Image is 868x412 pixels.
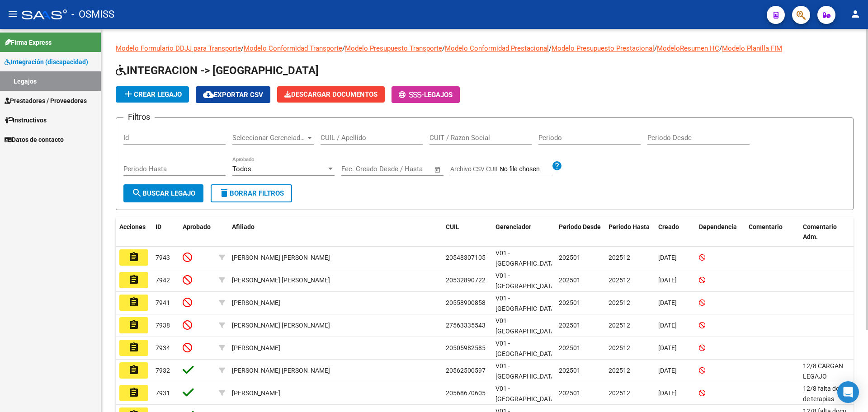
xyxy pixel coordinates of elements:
[495,340,557,357] span: V01 - [GEOGRAPHIC_DATA]
[156,276,170,284] span: 7942
[128,252,139,262] mat-icon: assignment
[123,184,203,202] button: Buscar Legajo
[658,367,677,374] span: [DATE]
[559,344,580,351] span: 202501
[559,254,580,261] span: 202501
[446,276,486,284] span: 20532890722
[132,187,142,198] mat-icon: search
[277,86,385,103] button: Descargar Documentos
[446,322,486,329] span: 27563335543
[803,385,846,403] span: 12/8 falta docu de terapias
[609,367,630,374] span: 202512
[152,217,179,247] datatable-header-cell: ID
[658,223,679,230] span: Creado
[609,322,630,329] span: 202512
[559,389,580,397] span: 202501
[156,322,170,329] span: 7938
[196,86,270,103] button: Exportar CSV
[749,223,783,230] span: Comentario
[609,389,630,397] span: 202512
[128,387,139,398] mat-icon: assignment
[658,389,677,397] span: [DATE]
[132,189,195,197] span: Buscar Legajo
[156,367,170,374] span: 7932
[495,317,557,335] span: V01 - [GEOGRAPHIC_DATA]
[244,44,342,52] a: Modelo Conformidad Transporte
[5,96,87,106] span: Prestadores / Proveedores
[284,90,377,98] span: Descargar Documentos
[232,298,280,308] div: [PERSON_NAME]
[745,217,799,247] datatable-header-cell: Comentario
[123,111,155,123] h3: Filtros
[446,254,486,261] span: 20548307105
[655,217,695,247] datatable-header-cell: Creado
[500,165,552,173] input: Archivo CSV CUIL
[71,5,114,24] span: - OSMISS
[446,223,459,230] span: CUIL
[156,344,170,351] span: 7934
[722,44,782,52] a: Modelo Planilla FIM
[658,276,677,284] span: [DATE]
[116,86,189,103] button: Crear Legajo
[609,276,630,284] span: 202512
[609,254,630,261] span: 202512
[850,9,861,19] mat-icon: person
[495,272,557,290] span: V01 - [GEOGRAPHIC_DATA]
[559,322,580,329] span: 202501
[605,217,655,247] datatable-header-cell: Periodo Hasta
[128,365,139,375] mat-icon: assignment
[128,297,139,308] mat-icon: assignment
[128,342,139,353] mat-icon: assignment
[5,135,64,145] span: Datos de contacto
[555,217,605,247] datatable-header-cell: Periodo Desde
[5,57,88,67] span: Integración (discapacidad)
[116,44,241,52] a: Modelo Formulario DDJJ para Transporte
[495,295,557,312] span: V01 - [GEOGRAPHIC_DATA]
[559,276,580,284] span: 202501
[559,367,580,374] span: 202501
[559,299,580,306] span: 202501
[232,365,330,376] div: [PERSON_NAME] [PERSON_NAME]
[179,217,215,247] datatable-header-cell: Aprobado
[609,223,650,230] span: Periodo Hasta
[445,44,549,52] a: Modelo Conformidad Prestacional
[232,275,330,286] div: [PERSON_NAME] [PERSON_NAME]
[219,187,230,198] mat-icon: delete
[211,184,292,202] button: Borrar Filtros
[228,217,442,247] datatable-header-cell: Afiliado
[345,44,442,52] a: Modelo Presupuesto Transporte
[7,9,18,19] mat-icon: menu
[5,115,47,125] span: Instructivos
[799,217,854,247] datatable-header-cell: Comentario Adm.
[552,160,562,171] mat-icon: help
[128,274,139,285] mat-icon: assignment
[183,223,211,230] span: Aprobado
[695,217,745,247] datatable-header-cell: Dependencia
[495,223,531,230] span: Gerenciador
[119,223,146,230] span: Acciones
[232,343,280,353] div: [PERSON_NAME]
[232,134,306,142] span: Seleccionar Gerenciador
[552,44,654,52] a: Modelo Presupuesto Prestacional
[803,223,837,241] span: Comentario Adm.
[156,223,161,230] span: ID
[232,165,251,173] span: Todos
[156,389,170,397] span: 7931
[123,90,182,98] span: Crear Legajo
[203,91,263,99] span: Exportar CSV
[232,320,330,331] div: [PERSON_NAME] [PERSON_NAME]
[392,86,460,103] button: -Legajos
[658,254,677,261] span: [DATE]
[450,165,500,173] span: Archivo CSV CUIL
[123,89,134,99] mat-icon: add
[379,165,423,173] input: End date
[837,381,859,403] div: Open Intercom Messenger
[657,44,719,52] a: ModeloResumen HC
[699,223,737,230] span: Dependencia
[433,164,443,175] button: Open calendar
[232,253,330,263] div: [PERSON_NAME] [PERSON_NAME]
[495,362,557,380] span: V01 - [GEOGRAPHIC_DATA]
[658,299,677,306] span: [DATE]
[156,299,170,306] span: 7941
[424,91,453,99] span: Legajos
